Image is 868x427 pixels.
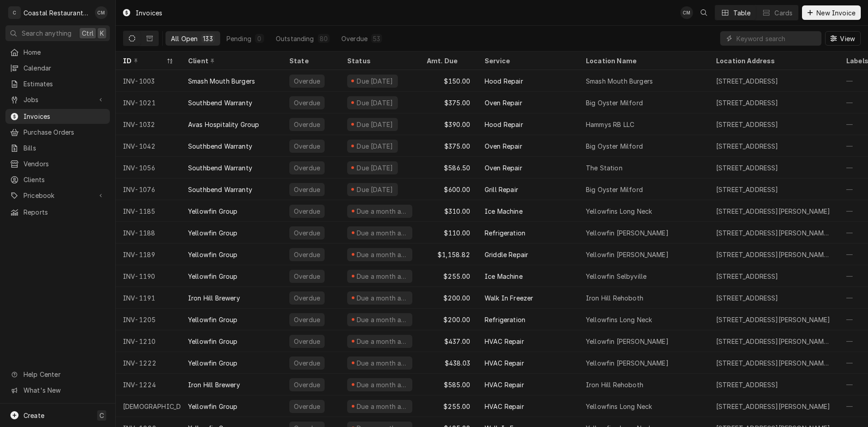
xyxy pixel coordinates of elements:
[697,5,711,20] button: Open search
[5,172,110,187] a: Clients
[736,31,817,46] input: Keyword search
[188,380,240,389] div: Iron Hill Brewery
[356,250,409,259] div: Due a month ago
[5,61,110,75] a: Calendar
[293,206,321,216] div: Overdue
[373,34,380,43] div: 53
[485,272,523,281] div: Ice Machine
[420,92,477,113] div: $375.00
[5,25,110,41] button: Search anythingCtrlK
[24,191,92,200] span: Pricebook
[293,272,321,281] div: Overdue
[485,228,525,238] div: Refrigeration
[733,8,751,18] div: Table
[293,120,321,129] div: Overdue
[188,293,240,303] div: Iron Hill Brewery
[716,250,832,259] div: [STREET_ADDRESS][PERSON_NAME][PERSON_NAME]
[289,56,333,66] div: State
[586,315,652,324] div: Yellowfins Long Neck
[774,8,793,18] div: Cards
[716,98,778,108] div: [STREET_ADDRESS]
[293,76,321,86] div: Overdue
[95,6,108,19] div: CM
[5,125,110,140] a: Purchase Orders
[116,200,181,222] div: INV-1185
[116,92,181,113] div: INV-1021
[24,63,105,73] span: Calendar
[716,56,830,66] div: Location Address
[5,76,110,91] a: Estimates
[347,56,410,66] div: Status
[586,98,643,108] div: Big Oyster Milford
[586,141,643,151] div: Big Oyster Milford
[680,6,693,19] div: CM
[716,120,778,129] div: [STREET_ADDRESS]
[716,358,832,368] div: [STREET_ADDRESS][PERSON_NAME][PERSON_NAME]
[24,112,105,121] span: Invoices
[257,34,262,43] div: 0
[203,34,212,43] div: 133
[293,402,321,411] div: Overdue
[116,178,181,200] div: INV-1076
[420,374,477,395] div: $585.00
[188,185,252,194] div: Southbend Warranty
[680,6,693,19] div: Chad McMaster's Avatar
[802,5,861,20] button: New Invoice
[586,250,669,259] div: Yellowfin [PERSON_NAME]
[24,385,104,395] span: What's New
[356,163,394,173] div: Due [DATE]
[293,228,321,238] div: Overdue
[293,185,321,194] div: Overdue
[716,185,778,194] div: [STREET_ADDRESS]
[586,402,652,411] div: Yellowfins Long Neck
[356,380,409,389] div: Due a month ago
[5,188,110,203] a: Go to Pricebook
[188,337,237,346] div: Yellowfin Group
[420,200,477,222] div: $310.00
[188,206,237,216] div: Yellowfin Group
[586,358,669,368] div: Yellowfin [PERSON_NAME]
[293,358,321,368] div: Overdue
[586,76,653,86] div: Smash Mouth Burgers
[838,34,857,43] span: View
[356,315,409,324] div: Due a month ago
[99,411,104,420] span: C
[82,28,94,38] span: Ctrl
[276,34,314,43] div: Outstanding
[420,157,477,178] div: $586.50
[293,337,321,346] div: Overdue
[716,315,830,324] div: [STREET_ADDRESS][PERSON_NAME]
[100,28,104,38] span: K
[188,141,252,151] div: Southbend Warranty
[356,185,394,194] div: Due [DATE]
[24,370,104,379] span: Help Center
[356,76,394,86] div: Due [DATE]
[485,76,523,86] div: Hood Repair
[716,402,830,411] div: [STREET_ADDRESS][PERSON_NAME]
[24,207,105,217] span: Reports
[24,412,44,419] span: Create
[293,293,321,303] div: Overdue
[341,34,368,43] div: Overdue
[716,228,832,238] div: [STREET_ADDRESS][PERSON_NAME][PERSON_NAME]
[116,330,181,352] div: INV-1210
[188,76,255,86] div: Smash Mouth Burgers
[420,395,477,417] div: $255.00
[5,141,110,155] a: Bills
[188,228,237,238] div: Yellowfin Group
[356,98,394,108] div: Due [DATE]
[5,367,110,382] a: Go to Help Center
[24,47,105,57] span: Home
[116,157,181,178] div: INV-1056
[226,34,251,43] div: Pending
[8,6,21,19] div: C
[5,109,110,124] a: Invoices
[485,380,524,389] div: HVAC Repair
[5,383,110,398] a: Go to What's New
[188,56,273,66] div: Client
[420,222,477,244] div: $110.00
[188,250,237,259] div: Yellowfin Group
[24,95,92,104] span: Jobs
[188,120,259,129] div: Avas Hospitality Group
[485,402,524,411] div: HVAC Repair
